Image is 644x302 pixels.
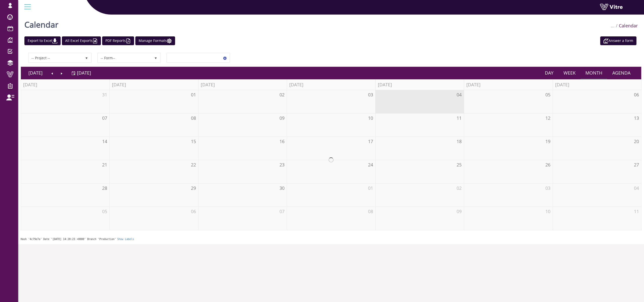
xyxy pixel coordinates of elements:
span: -- Form-- [98,53,151,62]
img: cal_excel.png [93,38,98,43]
span: -- Project -- [29,53,82,62]
span: [DATE] [77,70,91,76]
th: [DATE] [375,79,464,90]
h1: Calendar [24,13,58,34]
a: Manage Formats [135,36,175,45]
th: [DATE] [21,79,109,90]
img: cal_settings.png [167,38,172,43]
span: select [220,53,229,62]
span: Hash '4c79e7a' Date '[DATE] 14:20:23 +0000' Branch 'Production' [21,238,116,240]
th: [DATE] [553,79,641,90]
a: Previous [48,67,57,79]
span: select [151,53,160,62]
img: appointment_white2.png [603,38,609,43]
a: [DATE] [23,67,48,79]
a: Answer a form [600,36,636,45]
li: Calendar [615,23,638,29]
a: Day [540,67,558,79]
img: cal_download.png [52,38,57,43]
a: All Excel Exports [62,36,101,45]
th: [DATE] [109,79,198,90]
a: Show Labels [117,238,134,240]
a: Agenda [607,67,635,79]
th: [DATE] [198,79,287,90]
a: PDF Reports [102,36,134,45]
a: Next [57,67,66,79]
a: Month [581,67,608,79]
a: [DATE] [71,67,91,79]
th: [DATE] [287,79,375,90]
span: select [82,53,91,62]
img: cal_pdf.png [126,38,131,43]
a: Export to Excel [24,36,61,45]
a: Week [558,67,581,79]
span: ... [611,23,615,29]
th: [DATE] [464,79,552,90]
